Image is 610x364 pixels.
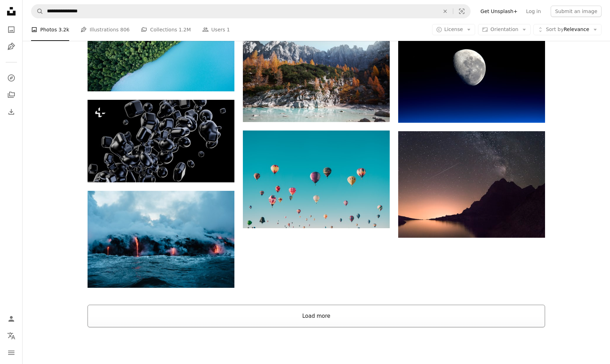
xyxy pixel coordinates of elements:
[398,71,545,77] a: moon photography
[202,18,230,41] a: Users 1
[88,47,234,53] a: bird's eye view photography of trees and body of water
[80,18,130,41] a: Illustrations 806
[88,100,234,182] img: a bunch of black objects floating in the air
[4,329,18,343] button: Language
[88,236,234,242] a: lava dripping to ocean
[179,26,191,34] span: 1.2M
[432,24,476,35] button: License
[437,5,453,18] button: Clear
[88,9,234,91] img: bird's eye view photography of trees and body of water
[4,88,18,102] a: Collections
[4,312,18,326] a: Log in / Sign up
[88,305,545,327] button: Load more
[398,25,545,123] img: moon photography
[4,71,18,85] a: Explore
[522,6,545,17] a: Log in
[31,4,471,18] form: Find visuals sitewide
[551,6,602,17] button: Submit an image
[398,131,545,238] img: silhouette of mountain beside the body of water at night time
[478,24,531,35] button: Orientation
[490,26,518,32] span: Orientation
[243,24,390,122] img: worms eye view of mountain during daytime
[4,23,18,37] a: Photos
[4,105,18,119] a: Download History
[88,138,234,144] a: a bunch of black objects floating in the air
[4,4,18,20] a: Home — Unsplash
[533,24,602,35] button: Sort byRelevance
[227,26,230,34] span: 1
[243,176,390,182] a: assorted-color hot air balloons during daytime
[546,26,563,32] span: Sort by
[243,131,390,228] img: assorted-color hot air balloons during daytime
[31,5,43,18] button: Search Unsplash
[476,6,522,17] a: Get Unsplash+
[141,18,191,41] a: Collections 1.2M
[453,5,470,18] button: Visual search
[4,40,18,54] a: Illustrations
[88,191,234,288] img: lava dripping to ocean
[243,70,390,76] a: worms eye view of mountain during daytime
[398,181,545,187] a: silhouette of mountain beside the body of water at night time
[4,346,18,360] button: Menu
[444,26,463,32] span: License
[120,26,130,34] span: 806
[546,26,589,33] span: Relevance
